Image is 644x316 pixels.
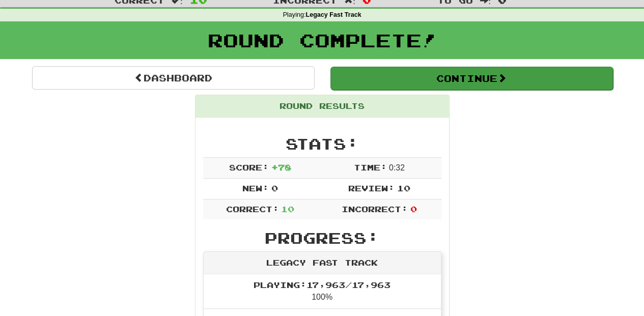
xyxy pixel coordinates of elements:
[397,183,410,193] span: 10
[4,30,640,50] h1: Round Complete!
[195,95,449,118] div: Round Results
[32,66,315,90] a: Dashboard
[242,183,269,193] span: New:
[305,11,361,18] strong: Legacy Fast Track
[203,229,441,246] h2: Progress:
[281,204,294,214] span: 10
[389,163,405,172] span: 0 : 32
[271,183,277,193] span: 0
[342,204,408,214] span: Incorrect:
[348,183,395,193] span: Review:
[226,204,278,214] span: Correct:
[203,135,441,152] h2: Stats:
[330,67,613,90] button: Continue
[271,162,291,172] span: + 78
[353,162,386,172] span: Time:
[204,252,441,274] div: Legacy Fast Track
[254,280,390,290] span: Playing: 17,963 / 17,963
[229,162,269,172] span: Score:
[410,204,416,214] span: 0
[204,274,441,309] li: 100%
